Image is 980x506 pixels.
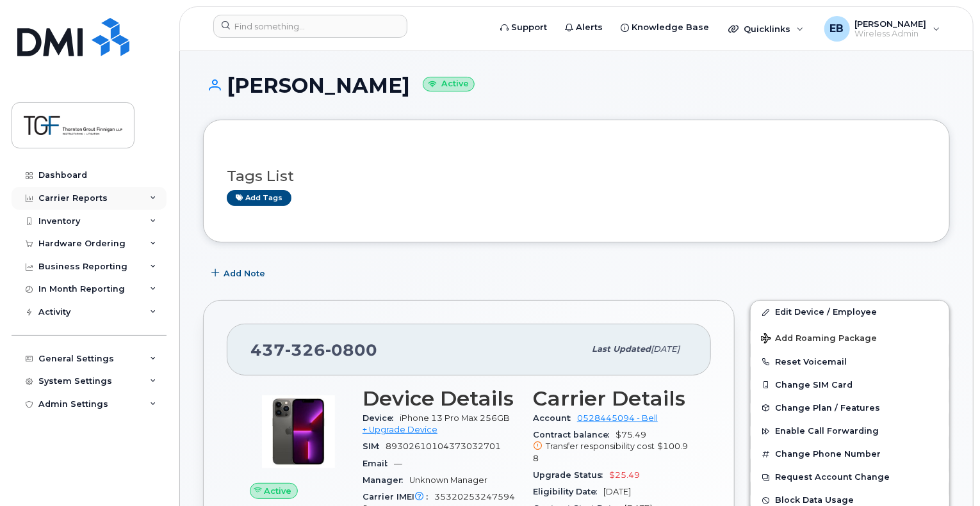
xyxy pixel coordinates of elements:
button: Change Plan / Features [751,397,949,420]
span: 89302610104373032701 [386,441,501,451]
h3: Device Details [363,387,518,410]
a: + Upgrade Device [363,425,437,434]
span: Add Roaming Package [761,333,877,345]
span: Contract balance [533,430,616,439]
button: Request Account Change [751,466,949,489]
button: Add Note [203,262,276,285]
a: Add tags [227,190,291,206]
a: Edit Device / Employee [751,301,949,324]
span: Account [533,413,577,423]
h1: [PERSON_NAME] [203,74,950,97]
h3: Carrier Details [533,387,688,410]
span: SIM [363,441,386,451]
span: Enable Call Forwarding [775,427,879,436]
span: Unknown Manager [409,475,487,485]
span: $75.49 [533,430,688,464]
h3: Tags List [227,168,926,184]
span: Device [363,413,400,423]
span: Manager [363,475,409,485]
button: Change Phone Number [751,443,949,466]
button: Reset Voicemail [751,351,949,374]
span: Upgrade Status [533,470,609,480]
span: Transfer responsibility cost [546,441,655,451]
small: Active [423,77,475,91]
span: iPhone 13 Pro Max 256GB [400,413,510,423]
span: 0800 [325,340,377,360]
span: $100.98 [533,441,688,463]
button: Enable Call Forwarding [751,420,949,443]
img: image20231002-3703462-oworib.jpeg [260,393,337,470]
span: [DATE] [603,487,631,496]
span: Carrier IMEI [363,492,434,502]
span: 437 [250,340,377,360]
button: Change SIM Card [751,374,949,397]
span: 326 [285,340,325,360]
span: Change Plan / Features [775,403,880,413]
span: Eligibility Date [533,487,603,496]
span: $25.49 [609,470,640,480]
span: Last updated [592,344,651,354]
span: Active [265,485,292,497]
span: Add Note [224,267,265,280]
span: — [394,459,402,468]
button: Add Roaming Package [751,324,949,351]
a: 0528445094 - Bell [577,413,658,423]
span: Email [363,459,394,468]
span: [DATE] [651,344,680,354]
